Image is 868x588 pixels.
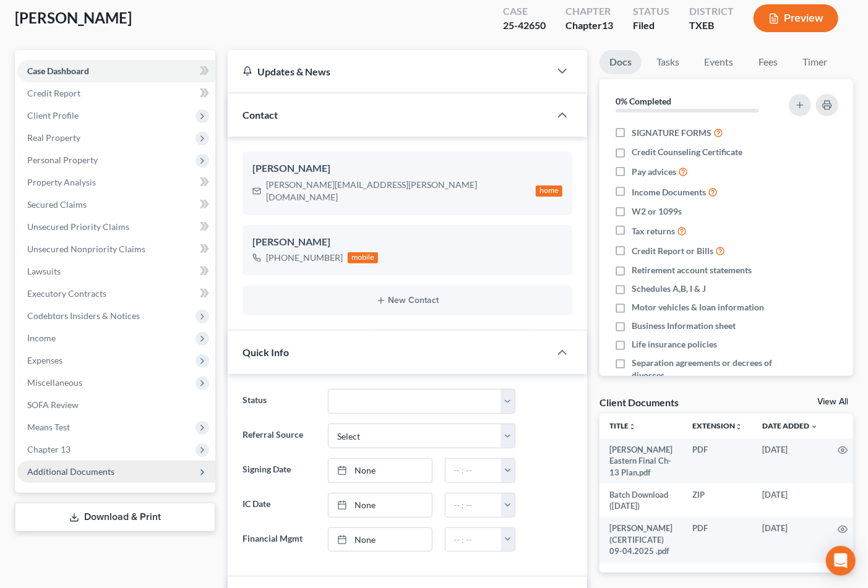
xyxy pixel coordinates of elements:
input: -- : -- [445,528,502,552]
span: Additional Documents [27,466,114,477]
span: Business Information sheet [632,320,736,332]
a: Lawsuits [17,260,215,283]
span: Motor vehicles & loan information [632,301,764,313]
span: [PERSON_NAME] [15,9,132,27]
span: Executory Contracts [27,288,106,299]
a: Titleunfold_more [609,421,636,430]
input: -- : -- [445,493,502,517]
span: SOFA Review [27,399,79,410]
span: W2 or 1099s [632,205,682,218]
div: Filed [633,19,669,33]
td: ZIP [682,484,752,518]
span: Schedules A,B, I & J [632,283,706,295]
a: Unsecured Nonpriority Claims [17,238,215,260]
a: None [329,493,431,517]
a: Unsecured Priority Claims [17,216,215,238]
i: unfold_more [629,423,636,430]
div: [PERSON_NAME] [252,235,563,250]
td: [PERSON_NAME] (CERTIFICATE) 09-04.2025 .pdf [599,518,682,563]
span: Secured Claims [27,199,87,210]
span: Unsecured Nonpriority Claims [27,244,145,254]
span: Income [27,333,56,343]
span: Miscellaneous [27,377,82,388]
a: View All [817,398,848,406]
div: Case [503,4,546,19]
span: Life insurance policies [632,338,717,351]
div: Chapter [565,4,613,19]
span: Credit Counseling Certificate [632,146,742,158]
td: [PERSON_NAME] Eastern Final Ch- 13 Plan.pdf [599,438,682,484]
div: Chapter [565,19,613,33]
a: SOFA Review [17,394,215,416]
span: Pay advices [632,166,676,178]
a: None [329,528,431,552]
span: Lawsuits [27,266,61,276]
div: mobile [348,252,379,263]
a: Date Added expand_more [762,421,818,430]
td: [DATE] [752,518,828,563]
label: Financial Mgmt [236,527,322,552]
span: Real Property [27,132,80,143]
span: Contact [243,109,278,121]
td: [DATE] [752,484,828,518]
a: Case Dashboard [17,60,215,82]
a: Docs [599,50,642,74]
span: Expenses [27,355,62,365]
label: Signing Date [236,458,322,483]
div: [PERSON_NAME][EMAIL_ADDRESS][PERSON_NAME][DOMAIN_NAME] [266,179,531,203]
span: Chapter 13 [27,444,71,454]
label: IC Date [236,493,322,518]
td: Batch Download ([DATE]) [599,484,682,518]
div: Updates & News [243,65,536,78]
span: Credit Report [27,88,80,98]
i: expand_more [810,423,818,430]
a: Executory Contracts [17,283,215,305]
td: PDF [682,438,752,484]
label: Status [236,389,322,414]
span: 13 [602,19,613,31]
span: Personal Property [27,155,98,165]
span: Credit Report or Bills [632,245,713,257]
i: unfold_more [735,423,742,430]
td: PDF [682,518,752,563]
span: Retirement account statements [632,264,752,276]
div: Open Intercom Messenger [826,546,856,576]
a: Extensionunfold_more [692,421,742,430]
a: Credit Report [17,82,215,104]
a: None [329,459,431,482]
input: -- : -- [445,459,502,482]
label: Referral Source [236,424,322,448]
button: Preview [754,4,838,32]
span: Tax returns [632,225,675,237]
span: Codebtors Insiders & Notices [27,310,140,321]
div: [PHONE_NUMBER] [266,252,343,264]
div: home [536,185,563,197]
div: 25-42650 [503,19,546,33]
span: Separation agreements or decrees of divorces [632,357,779,381]
span: Means Test [27,422,70,432]
a: Tasks [647,50,689,74]
div: District [689,4,734,19]
span: Unsecured Priority Claims [27,221,129,232]
a: Fees [748,50,788,74]
strong: 0% Completed [616,96,671,106]
a: Timer [793,50,837,74]
span: Property Analysis [27,177,96,187]
span: Income Documents [632,186,706,198]
span: Case Dashboard [27,66,89,76]
button: New Contact [252,296,563,305]
a: Secured Claims [17,194,215,216]
td: [DATE] [752,438,828,484]
div: Status [633,4,669,19]
a: Property Analysis [17,171,215,194]
span: Quick Info [243,346,289,358]
a: Download & Print [15,503,215,532]
span: SIGNATURE FORMS [632,127,711,139]
div: TXEB [689,19,734,33]
span: Client Profile [27,110,79,121]
a: Events [694,50,743,74]
div: [PERSON_NAME] [252,161,563,176]
div: Client Documents [599,396,679,409]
